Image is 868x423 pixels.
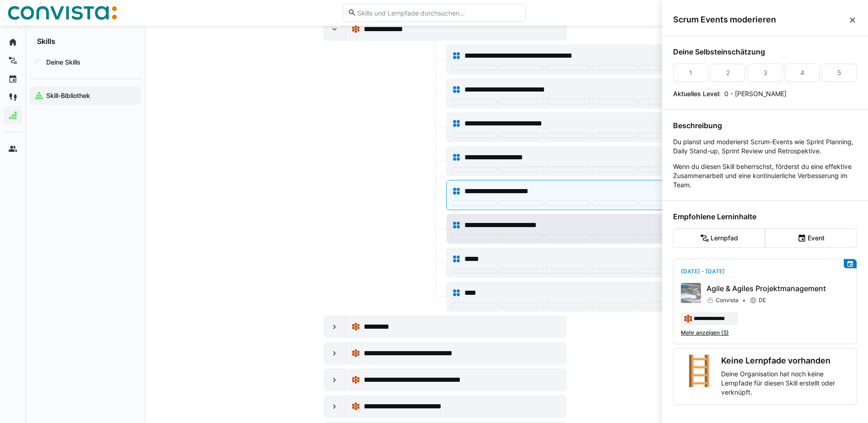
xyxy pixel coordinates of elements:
div: 2 [726,68,730,77]
div: 1 [689,68,692,77]
p: Agile & Agiles Projektmanagement [706,283,849,294]
div: 4 [800,68,804,77]
h4: Deine Selbsteinschätzung [673,47,857,56]
p: Deine Organisation hat noch keine Lernpfade für diesen Skill erstellt oder verknüpft. [721,369,849,397]
eds-button-option: Event [765,228,857,248]
span: Mehr anzeigen (5) [681,329,729,336]
div: 5 [837,68,841,77]
input: Skills und Lernpfade durchsuchen… [356,9,520,17]
p: Du planst und moderierst Scrum-Events wie Sprint Planning, Daily Stand-up, Sprint Review und Retr... [673,137,857,156]
h4: Beschreibung [673,121,857,130]
span: [DATE] - [DATE] [681,268,725,275]
h3: Keine Lernpfade vorhanden [721,356,849,366]
p: Wenn du diesen Skill beherrschst, förderst du eine effektive Zusammenarbeit und eine kontinuierli... [673,162,857,190]
div: 3 [763,68,767,77]
eds-button-option: Lernpfad [673,228,765,248]
span: Convista [716,297,739,304]
span: DE [759,297,766,304]
h4: Empfohlene Lerninhalte [673,212,857,221]
p: Aktuelles Level: [673,89,721,98]
div: 🪜 [681,356,717,397]
img: Agile & Agiles Projektmanagement [681,283,701,303]
p: 0 - [PERSON_NAME] [724,89,787,98]
span: Scrum Events moderieren [673,15,848,25]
